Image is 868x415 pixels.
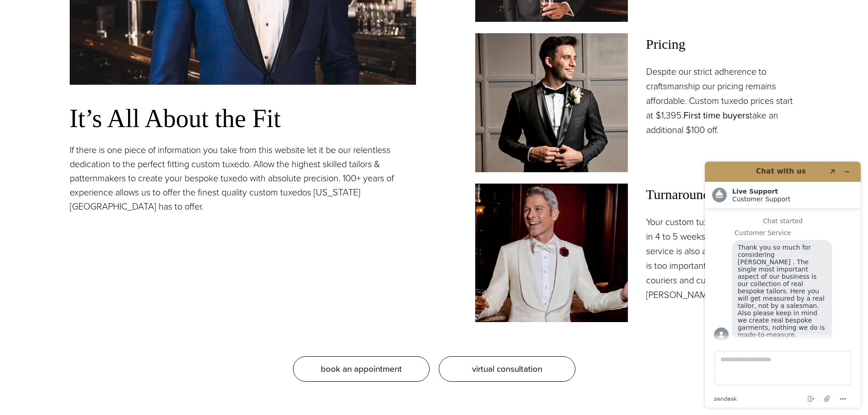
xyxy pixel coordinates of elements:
[293,356,430,382] a: book an appointment
[646,33,799,55] span: Pricing
[646,184,799,205] span: Turnaround
[472,362,542,375] span: virtual consultation
[475,33,628,172] img: Client in classic black shawl collar black custom tuxedo.
[20,6,39,15] span: Chat
[646,215,799,302] p: Your custom tuxedo will be completed in 4 to 5 weeks. A two-week expedited service is also availa...
[70,103,416,134] h3: It’s All About the Fit
[646,64,799,137] p: Despite our strict adherence to craftsmanship our pricing remains affordable. Custom tuxedo price...
[683,108,750,122] a: First time buyers
[321,362,402,375] span: book an appointment
[475,184,628,322] img: Model in white custom tailored tuxedo jacket with wide white shawl lapel, white shirt and bowtie....
[439,356,575,382] a: virtual consultation
[698,154,868,415] iframe: Find more information here
[70,143,416,214] p: If there is one piece of information you take from this website let it be our relentless dedicati...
